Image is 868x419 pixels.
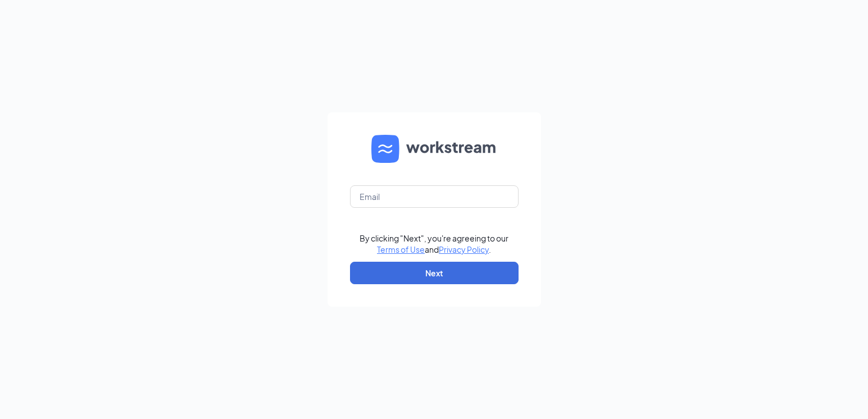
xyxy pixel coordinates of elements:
[439,244,489,254] a: Privacy Policy
[360,233,508,255] div: By clicking "Next", you're agreeing to our and .
[371,135,497,163] img: WS logo and Workstream text
[377,244,425,254] a: Terms of Use
[350,262,519,284] button: Next
[350,185,519,208] input: Email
